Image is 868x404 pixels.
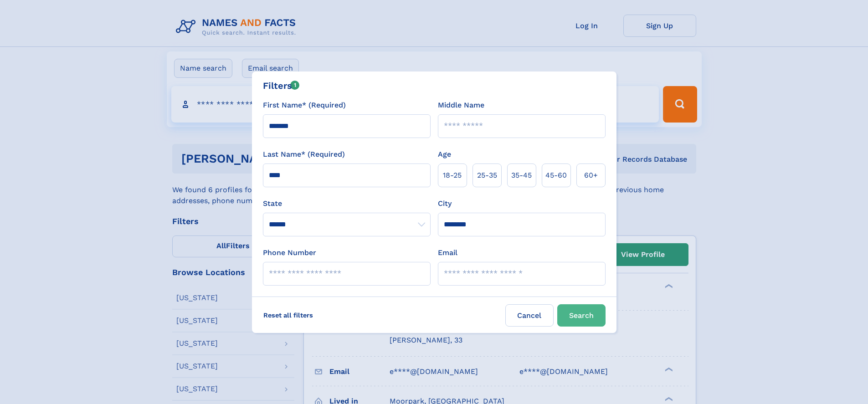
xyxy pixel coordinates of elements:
[263,198,431,209] label: State
[263,149,345,160] label: Last Name* (Required)
[557,304,606,327] button: Search
[438,100,484,111] label: Middle Name
[438,198,452,209] label: City
[443,170,462,181] span: 18‑25
[263,100,346,111] label: First Name* (Required)
[263,247,316,258] label: Phone Number
[584,170,598,181] span: 60+
[477,170,497,181] span: 25‑35
[257,304,319,326] label: Reset all filters
[438,149,451,160] label: Age
[505,304,554,327] label: Cancel
[545,170,567,181] span: 45‑60
[511,170,532,181] span: 35‑45
[438,247,457,258] label: Email
[263,79,300,92] div: Filters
